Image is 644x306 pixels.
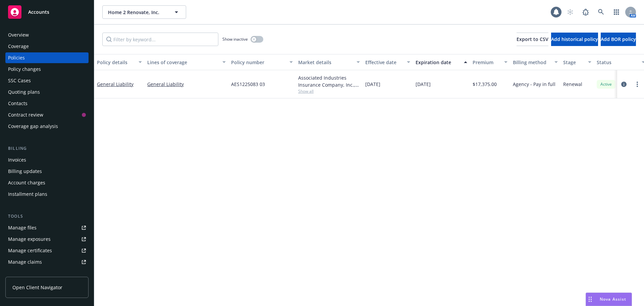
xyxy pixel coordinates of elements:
[365,81,380,88] span: [DATE]
[416,59,460,66] div: Expiration date
[586,293,594,306] div: Drag to move
[5,52,89,63] a: Policies
[8,110,43,120] div: Contract review
[5,41,89,52] a: Coverage
[594,5,608,19] a: Search
[298,59,353,66] div: Market details
[579,5,592,19] a: Report a Bug
[5,234,89,245] a: Manage exposures
[8,98,28,109] div: Contacts
[102,33,218,46] input: Filter by keyword...
[5,64,89,75] a: Policy changes
[5,245,89,256] a: Manage certificates
[5,222,89,233] a: Manage files
[8,166,42,177] div: Billing updates
[363,54,413,70] button: Effective date
[586,293,632,306] button: Nova Assist
[8,257,42,267] div: Manage claims
[5,87,89,97] a: Quoting plans
[5,30,89,40] a: Overview
[5,110,89,120] a: Contract review
[298,88,360,94] span: Show all
[513,81,555,88] span: Agency - Pay in full
[5,213,89,220] div: Tools
[222,36,248,42] span: Show inactive
[620,80,628,88] a: circleInformation
[5,3,89,21] a: Accounts
[563,59,584,66] div: Stage
[551,36,598,42] span: Add historical policy
[551,33,598,46] button: Add historical policy
[298,74,360,88] div: Associated Industries Insurance Company, Inc., AmTrust Financial Services, Brown & Riding Insuran...
[8,30,29,40] div: Overview
[601,33,636,46] button: Add BOR policy
[8,155,26,165] div: Invoices
[228,54,296,70] button: Policy number
[108,9,166,16] span: Home 2 Renovate, Inc.
[145,54,228,70] button: Lines of coverage
[296,54,363,70] button: Market details
[563,5,577,19] a: Start snowing
[12,284,62,291] span: Open Client Navigator
[601,36,636,42] span: Add BOR policy
[563,81,582,88] span: Renewal
[416,81,431,88] span: [DATE]
[470,54,510,70] button: Premium
[8,177,45,188] div: Account charges
[8,121,58,132] div: Coverage gap analysis
[94,54,145,70] button: Policy details
[231,81,265,88] span: AES1225083 03
[8,87,40,97] div: Quoting plans
[517,33,548,46] button: Export to CSV
[560,54,594,70] button: Stage
[513,59,550,66] div: Billing method
[365,59,403,66] div: Effective date
[510,54,560,70] button: Billing method
[517,36,548,42] span: Export to CSV
[5,75,89,86] a: SSC Cases
[599,81,613,87] span: Active
[610,5,623,19] a: Switch app
[8,75,31,86] div: SSC Cases
[102,5,186,19] button: Home 2 Renovate, Inc.
[5,166,89,177] a: Billing updates
[147,59,218,66] div: Lines of coverage
[5,257,89,267] a: Manage claims
[8,52,25,63] div: Policies
[231,59,285,66] div: Policy number
[8,189,47,200] div: Installment plans
[8,41,29,52] div: Coverage
[473,59,500,66] div: Premium
[5,268,89,279] a: Manage BORs
[8,222,37,233] div: Manage files
[8,245,52,256] div: Manage certificates
[5,177,89,188] a: Account charges
[5,98,89,109] a: Contacts
[600,296,626,302] span: Nova Assist
[633,80,641,88] a: more
[5,189,89,200] a: Installment plans
[97,59,135,66] div: Policy details
[597,59,638,66] div: Status
[147,81,226,88] a: General Liability
[413,54,470,70] button: Expiration date
[5,155,89,165] a: Invoices
[28,9,49,15] span: Accounts
[8,268,40,279] div: Manage BORs
[8,64,41,75] div: Policy changes
[473,81,497,88] span: $17,375.00
[5,145,89,152] div: Billing
[5,121,89,132] a: Coverage gap analysis
[97,81,133,87] a: General Liability
[8,234,51,245] div: Manage exposures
